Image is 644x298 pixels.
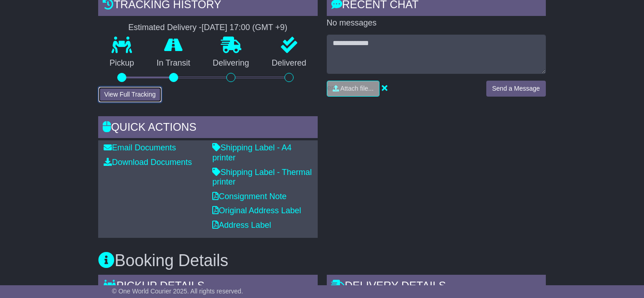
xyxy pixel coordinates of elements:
p: Delivered [260,58,318,68]
p: Pickup [98,58,145,68]
p: No messages [327,18,546,28]
span: © One World Courier 2025. All rights reserved. [112,288,243,295]
div: [DATE] 17:00 (GMT +9) [201,23,287,33]
button: Send a Message [486,81,546,97]
a: Shipping Label - Thermal printer [212,168,312,187]
a: Original Address Label [212,206,301,215]
p: In Transit [145,58,202,68]
button: View Full Tracking [98,87,161,103]
div: Estimated Delivery - [98,23,317,33]
a: Download Documents [104,158,192,167]
a: Shipping Label - A4 printer [212,143,291,162]
a: Address Label [212,221,271,230]
a: Email Documents [104,143,176,152]
p: Delivering [201,58,260,68]
h3: Booking Details [98,252,546,270]
div: Quick Actions [98,116,317,141]
a: Consignment Note [212,192,286,201]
